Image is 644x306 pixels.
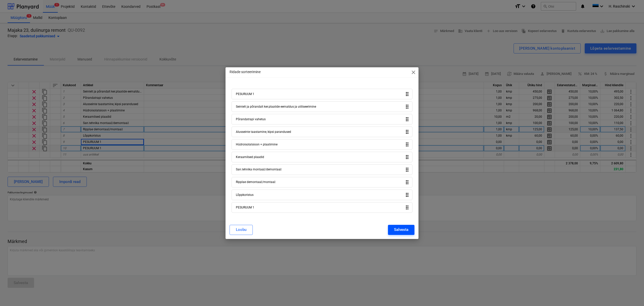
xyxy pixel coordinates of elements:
[410,69,416,75] span: close
[236,155,264,159] div: Keraamilsed plaadid
[236,117,266,121] div: Põrandatrapi vahetus
[404,129,410,135] i: drag_indicator
[236,143,277,146] div: Hüdroisolatsioon + plaatimine
[236,92,254,96] div: PESURUUM 1
[232,127,413,137] div: Alusseinte taastamine, kipsi paranduseddrag_indicator
[232,152,413,162] div: Keraamilsed plaadiddrag_indicator
[232,164,413,175] div: San.tehnika montaaž/demontaaždrag_indicator
[404,141,410,147] i: drag_indicator
[404,167,410,173] i: drag_indicator
[404,192,410,198] i: drag_indicator
[404,91,410,97] i: drag_indicator
[232,139,413,150] div: Hüdroisolatsioon + plaatiminedrag_indicator
[619,282,644,306] div: Vestlusvidin
[404,116,410,122] i: drag_indicator
[404,204,410,210] i: drag_indicator
[404,104,410,110] i: drag_indicator
[236,130,291,134] div: Alusseinte taastamine, kipsi parandused
[232,190,413,200] div: Lõppkoristusdrag_indicator
[236,206,254,209] div: PESURUUM 1
[236,168,282,171] div: San.tehnika montaaž/demontaaž
[232,177,413,188] div: Ripplae demontaaž/montaaždrag_indicator
[232,89,413,99] div: PESURUUM 1drag_indicator
[230,69,261,75] p: Ridade sorteerimine
[232,202,413,213] div: PESURUUM 1drag_indicator
[236,226,246,233] div: Loobu
[394,226,408,233] div: Salvesta
[619,282,644,306] iframe: Chat Widget
[236,193,254,197] div: Lõppkoristus
[230,225,253,235] button: Loobu
[232,101,413,112] div: Seintelt ja põrandalt ker.plaatide eemaldus ja utiliseeriminedrag_indicator
[236,180,276,184] div: Ripplae demontaaž/montaaž
[232,114,413,125] div: Põrandatrapi vahetusdrag_indicator
[388,225,414,235] button: Salvesta
[236,105,316,108] div: Seintelt ja põrandalt ker.plaatide eemaldus ja utiliseerimine
[404,154,410,160] i: drag_indicator
[404,179,410,185] i: drag_indicator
